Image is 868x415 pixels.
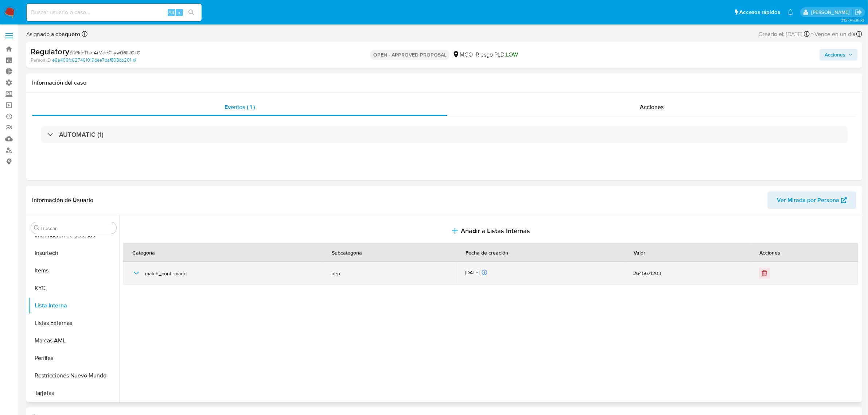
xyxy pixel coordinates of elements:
[28,314,119,332] button: Listas Externas
[767,191,856,209] button: Ver Mirada por Persona
[825,49,845,61] span: Acciones
[31,57,51,63] b: Person ID
[184,7,199,18] button: search-icon
[41,225,113,232] input: Buscar
[739,8,780,16] span: Accesos rápidos
[41,126,848,143] div: AUTOMATIC (1)
[640,103,664,111] span: Acciones
[452,51,473,59] div: MCO
[32,79,856,86] h1: Información del caso
[54,30,80,38] b: cbaquero
[178,9,180,16] span: s
[225,103,255,111] span: Eventos ( 1 )
[811,29,813,39] span: -
[759,29,810,39] div: Creado el: [DATE]
[787,9,794,15] a: Notificaciones
[28,332,119,349] button: Marcas AML
[28,262,119,279] button: Items
[31,46,69,57] b: Regulatory
[506,50,518,59] span: LOW
[28,349,119,367] button: Perfiles
[26,30,80,38] span: Asignado a
[34,225,40,231] button: Buscar
[52,57,136,63] a: e6a406fc627461019dee7daf808db201
[370,50,449,60] p: OPEN - APPROVED PROPOSAL
[28,297,119,314] button: Lista Interna
[476,51,518,59] span: Riesgo PLD:
[811,9,852,16] p: camila.baquero@mercadolibre.com.co
[28,244,119,262] button: Insurtech
[777,191,839,209] span: Ver Mirada por Persona
[28,384,119,402] button: Tarjetas
[59,131,104,139] h3: AUTOMATIC (1)
[28,279,119,297] button: KYC
[32,197,93,204] h1: Información de Usuario
[814,30,855,38] span: Vence en un día
[27,8,202,17] input: Buscar usuario o caso...
[69,49,140,56] span: # fk9ceTUeArMdeCLyw06lUCJC
[820,49,858,61] button: Acciones
[28,367,119,384] button: Restricciones Nuevo Mundo
[168,9,174,16] span: Alt
[855,8,863,16] a: Salir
